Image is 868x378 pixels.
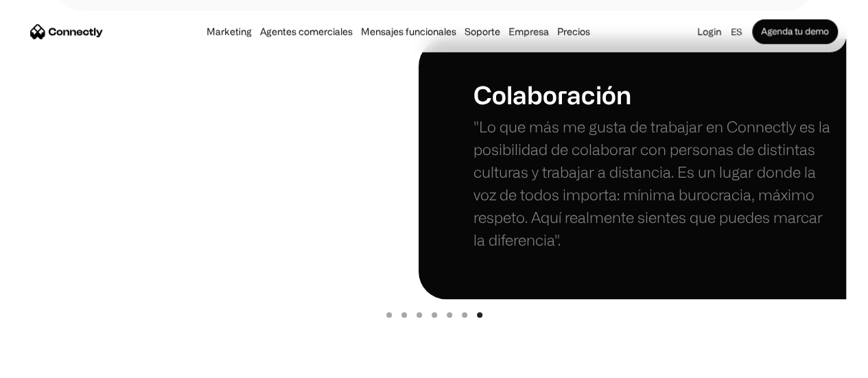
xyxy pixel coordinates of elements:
a: Login [693,22,725,41]
div: Empresa [504,22,553,41]
div: Show slide 6 of 7 [462,312,467,318]
h1: Colaboración [473,80,831,109]
ul: Language list [27,354,82,373]
a: Mensajes funcionales [357,26,460,37]
a: home [30,21,103,42]
div: Show slide 4 of 7 [432,312,437,318]
div: Show slide 3 of 7 [417,312,422,318]
div: Show slide 2 of 7 [401,312,407,318]
a: Agenda tu demo [752,19,838,44]
a: Marketing [202,26,256,37]
p: "Lo que más me gusta de trabajar en Connectly es la posibilidad de colaborar con personas de dist... [473,115,831,251]
div: Show slide 7 of 7 [477,312,482,318]
div: Show slide 5 of 7 [447,312,452,318]
div: es [731,22,742,41]
div: Show slide 1 of 7 [386,312,392,318]
div: es [725,22,752,41]
a: Agentes comerciales [256,26,357,37]
div: carousel [22,38,846,327]
aside: Language selected: Español [14,353,82,373]
a: Precios [553,26,594,37]
div: Empresa [508,22,549,41]
a: Soporte [460,26,504,37]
